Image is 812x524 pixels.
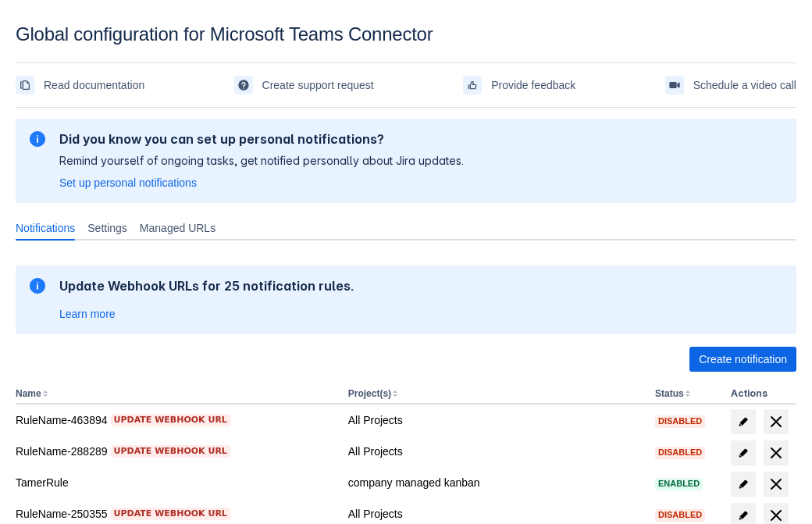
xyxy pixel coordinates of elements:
[237,79,250,91] span: support
[16,388,41,399] button: Name
[693,73,796,98] span: Schedule a video call
[28,276,47,295] span: information
[463,73,575,98] a: Provide feedback
[767,475,785,494] span: delete
[16,412,336,428] div: RuleName-463894
[767,444,785,462] span: delete
[234,73,374,98] a: Create support request
[114,508,227,520] span: Update webhook URL
[87,220,127,236] span: Settings
[737,447,750,459] span: edit
[59,153,464,169] p: Remind yourself of ongoing tasks, get notified personally about Jira updates.
[737,478,750,490] span: edit
[348,475,643,490] div: company managed kanban
[16,73,144,98] a: Read documentation
[655,448,705,457] span: Disabled
[655,417,705,426] span: Disabled
[16,475,336,490] div: TamerRule
[767,412,785,431] span: delete
[737,415,750,428] span: edit
[262,73,374,98] span: Create support request
[19,79,31,91] span: documentation
[466,79,479,91] span: feedback
[655,511,705,519] span: Disabled
[140,220,215,236] span: Managed URLs
[44,73,144,98] span: Read documentation
[59,131,464,147] h2: Did you know you can set up personal notifications?
[699,347,787,372] span: Create notification
[348,506,643,522] div: All Projects
[655,388,684,399] button: Status
[16,506,336,522] div: RuleName-250355
[689,347,796,372] button: Create notification
[28,130,47,148] span: information
[725,384,796,405] th: Actions
[737,509,750,522] span: edit
[59,278,354,294] h2: Update Webhook URLs for 25 notification rules.
[665,73,796,98] a: Schedule a video call
[16,23,796,45] div: Global configuration for Microsoft Teams Connector
[114,445,227,458] span: Update webhook URL
[348,444,643,459] div: All Projects
[16,220,75,236] span: Notifications
[59,306,116,322] a: Learn more
[348,388,391,399] button: Project(s)
[668,79,681,91] span: videoCall
[655,479,703,488] span: Enabled
[491,73,575,98] span: Provide feedback
[16,444,336,459] div: RuleName-288289
[59,175,197,191] a: Set up personal notifications
[348,412,643,428] div: All Projects
[114,414,227,426] span: Update webhook URL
